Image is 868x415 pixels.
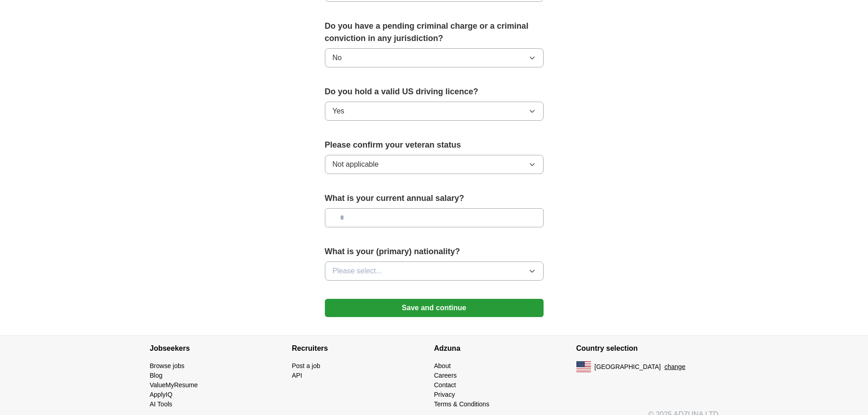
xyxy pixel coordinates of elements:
a: Browse jobs [150,362,185,369]
button: change [664,362,685,372]
span: Not applicable [333,159,379,170]
img: US flag [576,361,591,372]
label: Do you hold a valid US driving licence? [325,86,544,98]
a: Contact [434,381,456,389]
span: No [333,52,342,63]
button: Please select... [325,261,544,281]
span: Please select... [333,266,382,277]
a: AI Tools [150,400,173,408]
a: About [434,362,451,369]
label: What is your current annual salary? [325,192,544,205]
a: Privacy [434,391,455,398]
a: API [292,372,303,379]
a: Post a job [292,362,320,369]
button: No [325,48,544,67]
button: Not applicable [325,155,544,174]
label: Please confirm your veteran status [325,139,544,151]
a: Careers [434,372,457,379]
a: ApplyIQ [150,391,173,398]
a: Blog [150,372,163,379]
label: What is your (primary) nationality? [325,246,544,258]
span: [GEOGRAPHIC_DATA] [595,362,661,372]
button: Save and continue [325,299,544,317]
button: Yes [325,102,544,121]
label: Do you have a pending criminal charge or a criminal conviction in any jurisdiction? [325,20,544,45]
span: Yes [333,106,344,117]
a: ValueMyResume [150,381,198,389]
h4: Country selection [576,336,719,361]
a: Terms & Conditions [434,400,489,408]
